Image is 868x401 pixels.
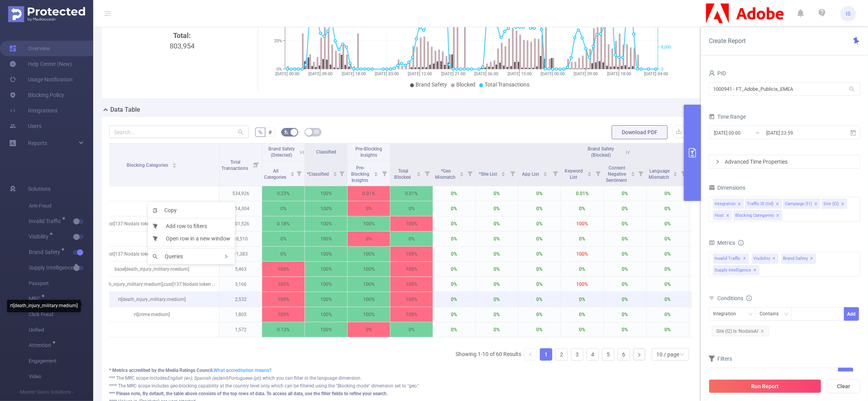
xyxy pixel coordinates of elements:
span: ✕ [743,254,746,263]
a: 5 [602,349,614,360]
span: Visibility [29,234,51,239]
div: Integration [715,199,736,209]
tspan: [DATE] 18:00 [607,71,631,76]
p: 0.01% [390,186,433,201]
i: icon: caret-down [459,173,464,176]
p: 0% [348,201,390,216]
p: 100% [390,247,433,261]
p: 0% [518,247,561,261]
button: Add [838,368,853,381]
p: 100% [305,232,347,246]
div: Sort [673,171,678,175]
span: MRC [29,296,43,301]
span: ✕ [754,266,757,275]
a: 4 [587,349,598,360]
p: 0% [348,232,390,246]
i: icon: close [841,202,845,207]
span: Video [29,369,93,384]
span: *Site List [479,171,498,177]
p: 0% [433,292,475,307]
i: icon: left [528,352,533,357]
span: Dimensions [709,185,745,191]
p: 0% [604,247,646,261]
p: 0% [689,201,732,216]
p: 0% [689,262,732,277]
a: Integrations [9,103,57,118]
p: 0% [647,292,689,307]
p: 0.18% [262,216,304,231]
span: Create Report [709,37,746,45]
p: 534,926 [219,186,262,201]
p: 0% [518,277,561,292]
span: Engagement [29,353,93,369]
i: Filter menu [550,161,561,186]
li: Next Page [633,348,645,361]
p: 18,510 [219,232,262,246]
i: Filter menu [635,161,646,186]
p: 100% [305,322,347,337]
li: Open row in a new window [148,232,235,245]
span: *Geo Mismatch [435,168,457,180]
span: Visibility [752,254,778,264]
a: Reports [28,135,47,151]
div: Host [715,211,724,221]
li: Site (l2) [822,199,847,209]
i: icon: caret-down [588,173,592,176]
div: Traffic ID (tid) [747,199,774,209]
span: Anti-Fraud [29,198,93,214]
a: What accreditation means? [214,368,271,373]
span: # [268,129,272,135]
span: Brand Safety (Detected) [268,146,295,158]
p: 0.01% [561,186,604,201]
button: Clear [827,379,860,393]
span: Pre-Blocking Insights [355,146,382,158]
i: icon: caret-up [333,171,337,173]
i: icon: search [153,254,162,259]
i: icon: info-circle [738,240,744,245]
span: Brand Safety [781,254,816,264]
span: Solutions [28,181,50,197]
i: icon: caret-up [673,171,677,173]
div: Sort [459,171,464,175]
i: icon: copy [153,208,161,213]
p: 0.01% [348,186,390,201]
span: Attention [29,342,54,348]
p: 100% [390,262,433,277]
span: Content Negative Sentiment [606,165,628,183]
span: Blocking Categories [127,162,169,168]
p: 100% [305,201,347,216]
button: Download PDF [612,125,668,139]
p: 0% [561,232,604,246]
p: 0% [433,277,475,292]
i: icon: caret-down [290,173,294,176]
tspan: 20% [274,38,282,43]
i: Filter menu [336,161,347,186]
p: 0% [647,262,689,277]
span: Total Transactions [485,81,529,88]
tspan: [DATE] 18:00 [342,71,366,76]
p: 0% [689,277,732,292]
a: Help Center (New) [9,56,72,72]
tspan: [DATE] 00:00 [541,71,565,76]
i: icon: caret-up [588,171,592,173]
p: 0% [433,262,475,277]
p: 0% [518,292,561,307]
h2: Data Table [110,105,140,114]
span: Blocked [456,81,475,88]
p: 0% [433,247,475,261]
input: Start date [713,128,776,138]
input: End date [765,128,828,138]
p: 100% [390,216,433,231]
p: 0% [433,186,475,201]
p: 114,304 [219,201,262,216]
p: 0% [561,292,604,307]
p: 0% [433,201,475,216]
i: icon: caret-up [417,171,421,173]
a: 6 [618,349,630,360]
span: *Classified [307,171,330,177]
tspan: 0 [661,67,663,72]
p: 0.23% [262,186,304,201]
span: Brand Safety (Blocked) [588,146,614,158]
p: 0% [647,307,689,322]
p: 100% [390,307,433,322]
